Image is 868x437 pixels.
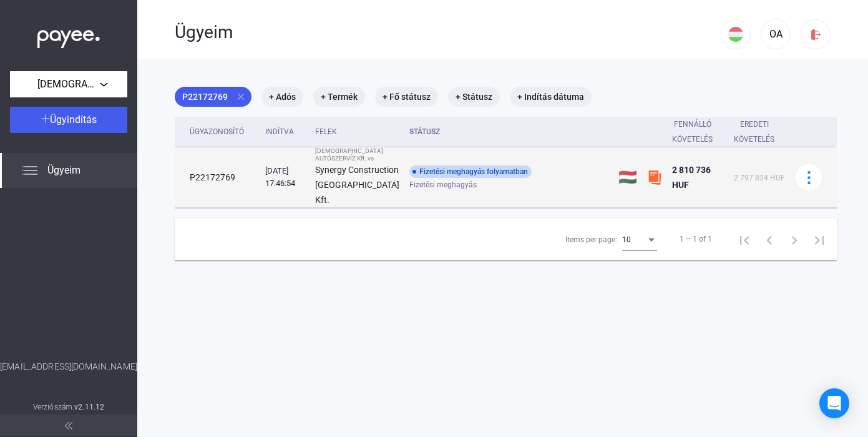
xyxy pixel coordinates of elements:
mat-chip: + Termék [313,87,365,107]
mat-select: Items per page: [622,232,657,247]
span: [DEMOGRAPHIC_DATA] AUTÓSZERVÍZ Kft. [37,77,100,92]
mat-chip: + Adós [261,87,303,107]
div: [DEMOGRAPHIC_DATA] AUTÓSZERVÍZ Kft. vs [315,147,399,162]
td: 🇭🇺 [613,147,642,208]
img: szamlazzhu-mini [647,170,662,185]
button: First page [732,227,757,252]
div: Items per page: [565,232,617,247]
button: logout-red [801,19,831,49]
mat-chip: + Indítás dátuma [510,87,592,107]
mat-chip: + Státusz [448,87,500,107]
div: Fennálló követelés [672,117,724,147]
mat-icon: close [235,91,246,102]
div: Fennálló követelés [672,117,713,147]
button: Previous page [757,227,782,252]
span: 2 797 824 HUF [734,174,785,182]
img: arrow-double-left-grey.svg [65,422,72,430]
div: OA [765,27,786,42]
button: Ügyindítás [10,107,127,133]
div: Eredeti követelés [734,117,774,147]
img: more-blue [802,171,816,184]
button: OA [761,19,791,49]
span: 2 810 736 HUF [672,165,711,190]
button: HU [721,19,751,49]
button: Next page [782,227,807,252]
div: Ügyazonosító [190,124,244,139]
button: Last page [807,227,832,252]
div: Eredeti követelés [734,117,786,147]
span: Ügyeim [47,163,80,178]
img: logout-red [809,28,822,41]
span: Ügyindítás [50,114,97,125]
div: 1 – 1 of 1 [680,232,712,247]
div: Indítva [265,124,305,139]
span: Fizetési meghagyás [409,177,477,192]
img: white-payee-white-dot.svg [37,23,100,49]
img: list.svg [22,163,37,178]
strong: v2.11.12 [74,403,104,411]
div: Open Intercom Messenger [819,388,849,418]
div: Felek [315,124,337,139]
div: [DATE] 17:46:54 [265,165,305,190]
button: [DEMOGRAPHIC_DATA] AUTÓSZERVÍZ Kft. [10,71,127,97]
div: Felek [315,124,399,139]
div: Ügyeim [175,22,721,43]
mat-chip: + Fő státusz [375,87,438,107]
div: Fizetési meghagyás folyamatban [409,165,532,178]
div: Indítva [265,124,294,139]
img: plus-white.svg [41,114,50,123]
span: 10 [622,235,631,244]
th: Státusz [404,117,613,147]
td: P22172769 [175,147,260,208]
button: more-blue [796,164,822,190]
img: HU [728,27,743,42]
div: Ügyazonosító [190,124,255,139]
mat-chip: P22172769 [175,87,251,107]
strong: Synergy Construction [GEOGRAPHIC_DATA] Kft. [315,165,399,205]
